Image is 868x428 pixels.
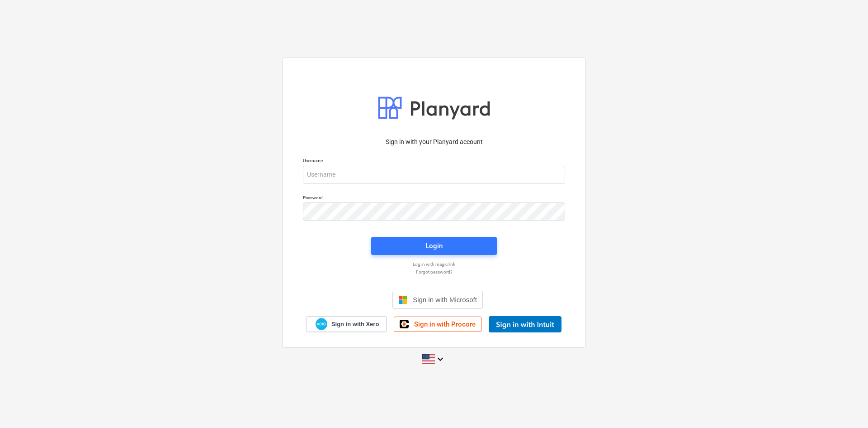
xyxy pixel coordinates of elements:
[413,296,477,303] span: Sign in with Microsoft
[303,195,565,202] p: Password
[303,137,565,147] p: Sign in with your Planyard account
[394,317,481,332] a: Sign in with Procore
[425,240,443,252] div: Login
[398,295,407,304] img: Microsoft logo
[414,320,476,328] span: Sign in with Procore
[316,318,327,330] img: Xero logo
[371,237,497,255] button: Login
[298,261,570,267] a: Log in with magic link
[303,166,565,184] input: Username
[298,269,570,275] a: Forgot password?
[435,354,446,365] i: keyboard_arrow_down
[303,158,565,165] p: Username
[331,320,379,328] span: Sign in with Xero
[307,316,387,332] a: Sign in with Xero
